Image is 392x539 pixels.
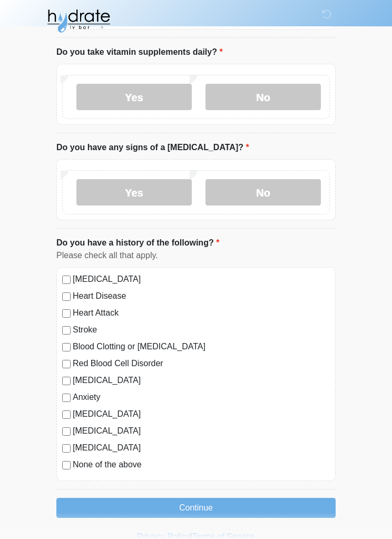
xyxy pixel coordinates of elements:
input: [MEDICAL_DATA] [62,377,71,386]
label: Yes [76,84,192,111]
label: Do you have any signs of a [MEDICAL_DATA]? [56,142,249,154]
input: None of the above [62,462,71,470]
label: Heart Attack [73,307,330,320]
input: [MEDICAL_DATA] [62,411,71,419]
input: Anxiety [62,394,71,403]
img: Hydrate IV Bar - Glendale Logo [46,8,111,34]
label: No [205,84,321,111]
input: Red Blood Cell Disorder [62,360,71,369]
label: Red Blood Cell Disorder [73,358,330,370]
label: [MEDICAL_DATA] [73,375,330,387]
label: Stroke [73,324,330,337]
button: Continue [56,498,336,518]
label: Anxiety [73,391,330,404]
div: Please check all that apply. [56,250,336,262]
label: Do you take vitamin supplements daily? [56,46,223,59]
input: Stroke [62,327,71,335]
label: No [205,180,321,206]
label: None of the above [73,459,330,472]
label: [MEDICAL_DATA] [73,425,330,438]
label: [MEDICAL_DATA] [73,442,330,455]
input: [MEDICAL_DATA] [62,445,71,453]
label: Do you have a history of the following? [56,237,219,250]
label: Yes [76,180,192,206]
input: [MEDICAL_DATA] [62,428,71,436]
input: Heart Disease [62,293,71,301]
input: [MEDICAL_DATA] [62,276,71,285]
input: Blood Clotting or [MEDICAL_DATA] [62,344,71,352]
label: Heart Disease [73,290,330,303]
input: Heart Attack [62,310,71,318]
label: [MEDICAL_DATA] [73,408,330,421]
label: Blood Clotting or [MEDICAL_DATA] [73,341,330,354]
label: [MEDICAL_DATA] [73,273,330,286]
